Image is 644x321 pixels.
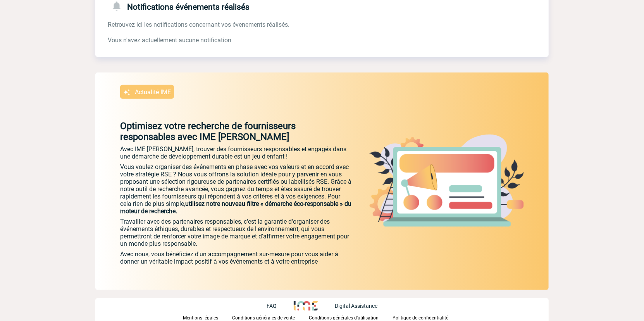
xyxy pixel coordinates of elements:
[108,0,250,12] h4: Notifications événements réalisés
[111,0,127,12] img: notifications-24-px-g.png
[108,36,231,44] span: Vous n'avez actuellement aucune notification
[120,200,351,215] span: utilisez notre nouveau filtre « démarche éco-responsable » du moteur de recherche.
[294,301,318,311] img: http://www.idealmeetingsevents.fr/
[120,145,353,160] p: Avec IME [PERSON_NAME], trouver des fournisseurs responsables et engagés dans une démarche de dév...
[135,88,171,96] p: Actualité IME
[393,314,461,321] a: Politique de confidentialité
[335,303,377,309] p: Digital Assistance
[183,314,232,321] a: Mentions légales
[120,163,353,215] p: Vous voulez organiser des événements en phase avec vos valeurs et en accord avec votre stratégie ...
[183,315,219,321] p: Mentions légales
[95,121,353,142] p: Optimisez votre recherche de fournisseurs responsables avec IME [PERSON_NAME]
[108,21,289,28] span: Retrouvez ici les notifications concernant vos évenements réalisés.
[393,315,449,321] p: Politique de confidentialité
[120,250,353,290] p: Avec nous, vous bénéficiez d'un accompagnement sur-mesure pour vous aider à donner un véritable i...
[120,218,353,247] p: Travailler avec des partenaires responsables, c'est la garantie d'organiser des événements éthiqu...
[232,315,295,321] p: Conditions générales de vente
[267,303,277,309] p: FAQ
[369,135,524,227] img: actu.png
[232,314,309,321] a: Conditions générales de vente
[309,314,393,321] a: Conditions générales d'utilisation
[267,302,294,309] a: FAQ
[309,315,379,321] p: Conditions générales d'utilisation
